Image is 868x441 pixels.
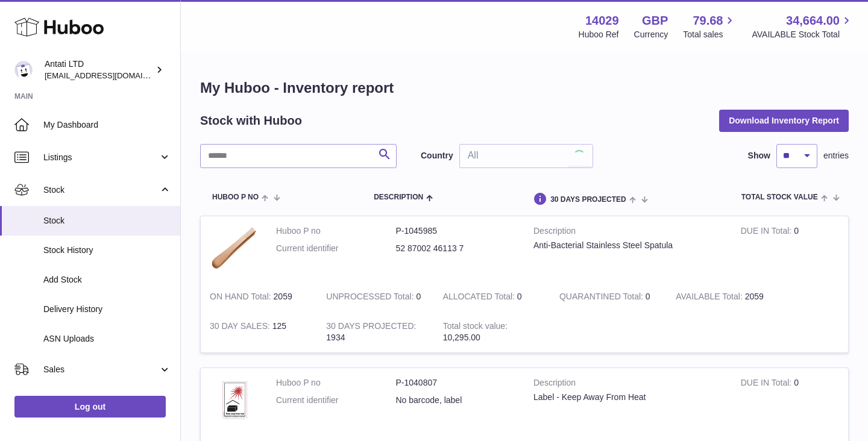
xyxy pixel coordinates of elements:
[14,61,33,79] img: toufic@antatiskin.com
[741,378,794,390] strong: DUE IN Total
[823,150,849,161] span: entries
[550,196,626,204] span: 30 DAYS PROJECTED
[43,215,171,227] span: Stock
[752,13,854,40] a: 34,664.00 AVAILABLE Stock Total
[317,311,433,352] td: 1934
[200,78,849,98] h1: My Huboo - Inventory report
[579,29,619,40] div: Huboo Ref
[45,70,177,80] span: [EMAIL_ADDRESS][DOMAIN_NAME]
[719,110,849,131] button: Download Inventory Report
[421,150,453,161] label: Country
[200,113,302,129] h2: Stock with Huboo
[533,377,723,392] strong: Description
[434,282,550,311] td: 0
[43,333,171,345] span: ASN Uploads
[326,321,416,334] strong: 30 DAYS PROJECTED
[443,321,508,334] strong: Total stock value
[396,377,516,389] dd: P-1040807
[642,13,668,29] strong: GBP
[210,377,258,419] img: product image
[646,292,650,301] span: 0
[732,368,848,431] td: 0
[786,13,840,29] span: 34,664.00
[741,226,794,239] strong: DUE IN Total
[210,292,274,304] strong: ON HAND Total
[210,321,272,334] strong: 30 DAY SALES
[276,243,396,254] dt: Current identifier
[43,304,171,315] span: Delivery History
[533,240,723,251] div: Anti-Bacterial Stainless Steel Spatula
[667,282,783,311] td: 2059
[43,364,159,375] span: Sales
[683,29,737,40] span: Total sales
[683,13,737,40] a: 79.68 Total sales
[732,216,848,282] td: 0
[585,13,619,29] strong: 14029
[276,395,396,406] dt: Current identifier
[43,184,159,196] span: Stock
[443,333,480,342] span: 10,295.00
[693,13,723,29] span: 79.68
[396,243,516,254] dd: 52 87002 46113 7
[741,193,818,201] span: Total stock value
[443,292,517,304] strong: ALLOCATED Total
[374,193,423,201] span: Description
[43,245,171,256] span: Stock History
[326,292,416,304] strong: UNPROCESSED Total
[14,396,166,418] a: Log out
[43,119,171,131] span: My Dashboard
[752,29,854,40] span: AVAILABLE Stock Total
[533,225,723,240] strong: Description
[533,392,723,403] div: Label - Keep Away From Heat
[212,193,259,201] span: Huboo P no
[634,29,668,40] div: Currency
[276,377,396,389] dt: Huboo P no
[676,292,744,304] strong: AVAILABLE Total
[43,274,171,286] span: Add Stock
[201,282,317,311] td: 2059
[396,395,516,406] dd: No barcode, label
[210,225,258,271] img: product image
[748,150,770,161] label: Show
[201,311,317,352] td: 125
[43,152,159,163] span: Listings
[559,292,646,304] strong: QUARANTINED Total
[396,225,516,237] dd: P-1045985
[276,225,396,237] dt: Huboo P no
[45,58,153,81] div: Antati LTD
[317,282,433,311] td: 0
